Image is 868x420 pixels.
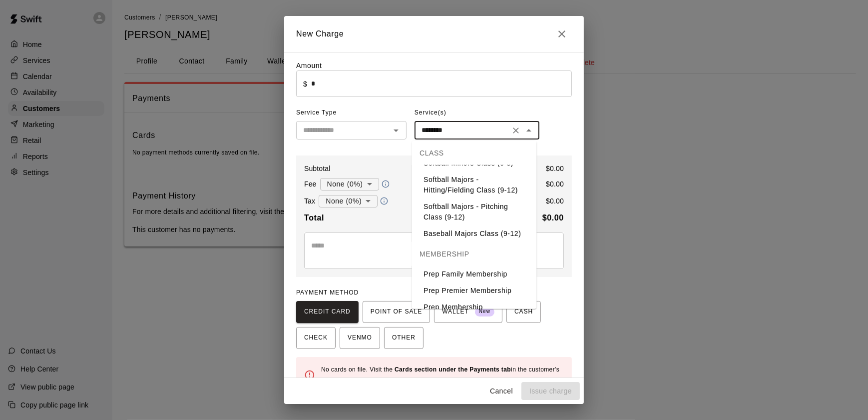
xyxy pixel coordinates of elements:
li: Prep Premier Membership [412,282,537,299]
button: CREDIT CARD [296,301,359,323]
li: Baseball Majors Class (9-12) [412,225,537,242]
a: Visit profile [383,377,415,384]
span: CHECK [304,330,328,346]
button: VENMO [340,327,380,349]
p: Tax [304,196,315,206]
div: None (0%) [319,192,378,210]
li: Prep Family Membership [412,266,537,282]
p: $ 0.00 [546,163,564,173]
label: Amount [296,61,322,69]
b: Cards section under the Payments tab [395,366,511,373]
h2: New Charge [284,16,584,52]
span: VENMO [348,330,372,346]
li: Softball Majors - Pitching Class (9-12) [412,198,537,225]
b: $ 0.00 [542,213,564,222]
button: OTHER [384,327,424,349]
span: CREDIT CARD [304,304,351,320]
div: MEMBERSHIP [412,242,537,266]
span: Service Type [296,105,407,121]
span: PAYMENT METHOD [296,289,359,296]
span: OTHER [392,330,416,346]
b: Total [304,213,324,222]
li: Softball Majors - Hitting/Fielding Class (9-12) [412,171,537,198]
button: Close [552,24,572,44]
button: WALLET New [434,301,502,323]
button: Clear [509,123,523,137]
button: Close [522,123,536,137]
p: Subtotal [304,163,331,173]
p: $ 0.00 [546,179,564,189]
p: Fee [304,179,317,189]
span: POINT OF SALE [371,304,422,320]
span: Service(s) [415,105,446,121]
button: POINT OF SALE [363,301,430,323]
div: CLASS [412,141,537,165]
button: Cancel [485,382,517,400]
span: New [475,305,494,318]
p: $ [303,79,307,89]
button: CASH [506,301,541,323]
button: Open [389,123,403,137]
p: $ 0.00 [546,196,564,206]
span: CASH [514,304,533,320]
div: None (0%) [320,175,379,193]
span: WALLET [442,304,494,320]
button: CHECK [296,327,336,349]
li: Prep Membership [412,299,537,315]
span: No cards on file. Visit the in the customer's profile to add a card. [321,366,559,384]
